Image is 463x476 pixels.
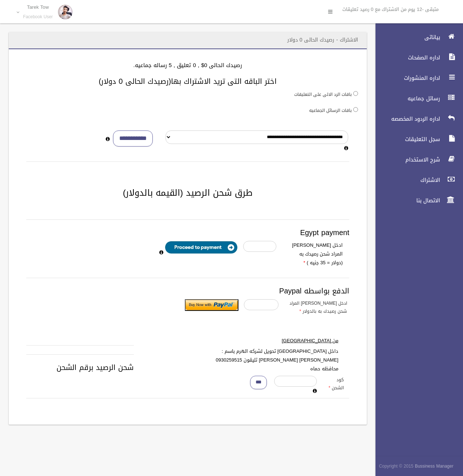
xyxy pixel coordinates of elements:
label: ادخل [PERSON_NAME] المراد شحن رصيدك به بالدولار [284,299,353,315]
h4: رصيدك الحالى 0$ , 0 تعليق , 5 رساله جماعيه. [17,62,358,69]
small: Facebook User [23,14,53,20]
label: كود الشحن [322,376,349,392]
span: بياناتى [369,34,442,41]
h3: الدفع بواسطه Paypal [26,287,349,295]
h3: شحن الرصيد برقم الشحن [26,363,349,371]
a: اداره المنشورات [369,70,463,86]
a: الاتصال بنا [369,192,463,208]
h3: اختر الباقه التى تريد الاشتراك بها(رصيدك الحالى 0 دولار) [17,77,358,85]
label: باقات الرد الالى على التعليقات [294,90,352,98]
header: الاشتراك - رصيدك الحالى 0 دولار [279,33,367,47]
p: Tarek Tow [23,4,53,10]
span: اداره المنشورات [369,74,442,82]
a: بياناتى [369,29,463,45]
label: باقات الرسائل الجماعيه [309,106,352,114]
h2: طرق شحن الرصيد (القيمه بالدولار) [17,188,358,198]
label: ادخل [PERSON_NAME] المراد شحن رصيدك به (دولار = 35 جنيه ) [282,241,348,267]
span: شرح الاستخدام [369,156,442,163]
a: سجل التعليقات [369,131,463,147]
span: اداره الردود المخصصه [369,115,442,122]
input: Submit [185,299,238,311]
a: اداره الردود المخصصه [369,111,463,127]
label: داخل [GEOGRAPHIC_DATA] تحويل لشركه الهرم باسم : [PERSON_NAME] [PERSON_NAME] تليقون 0930259515 محا... [207,347,344,373]
span: الاشتراك [369,176,442,184]
a: الاشتراك [369,172,463,188]
span: اداره الصفحات [369,54,442,61]
span: Copyright © 2015 [379,462,413,470]
strong: Bussiness Manager [415,462,454,470]
a: رسائل جماعيه [369,90,463,106]
span: سجل التعليقات [369,136,442,143]
span: الاتصال بنا [369,197,442,204]
a: اداره الصفحات [369,50,463,66]
label: من [GEOGRAPHIC_DATA] [207,336,344,345]
a: شرح الاستخدام [369,152,463,168]
h3: Egypt payment [26,229,349,237]
span: رسائل جماعيه [369,95,442,102]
